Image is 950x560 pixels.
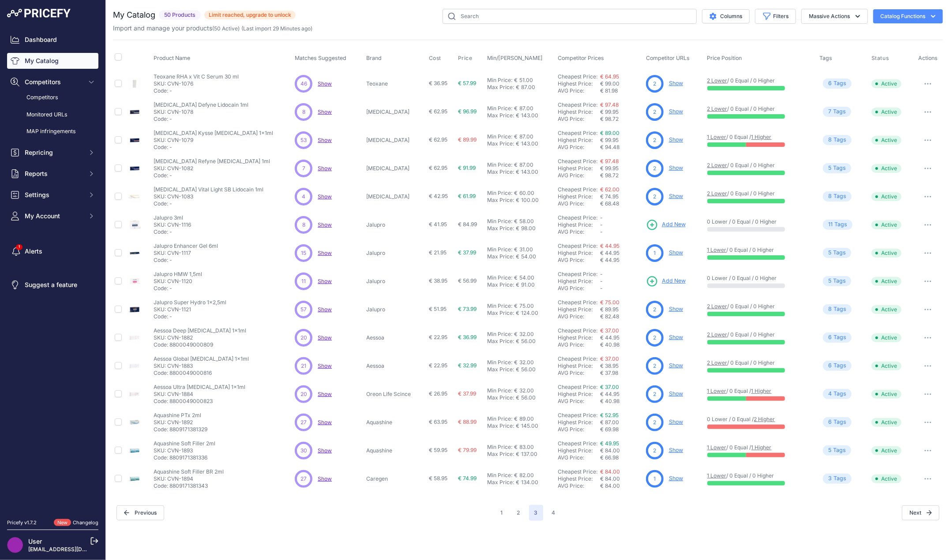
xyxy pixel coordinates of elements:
[116,505,164,520] button: Previous
[318,221,332,228] span: Show
[154,186,263,193] p: [MEDICAL_DATA] Vital Light SB Lidocain 1ml
[600,221,603,228] span: -
[7,90,98,105] a: Competitors
[707,55,742,61] span: Price Position
[366,80,425,87] p: Teoxane
[558,101,597,108] a: Cheapest Price:
[487,77,512,84] div: Min Price:
[828,108,831,116] span: 7
[73,519,98,526] a: Changelog
[366,137,425,144] p: [MEDICAL_DATA]
[558,165,600,172] div: Highest Price:
[28,546,120,553] a: [EMAIL_ADDRESS][DOMAIN_NAME]
[600,108,619,115] span: € 99.95
[558,271,597,277] a: Cheapest Price:
[600,200,642,207] div: € 68.48
[707,162,811,169] p: / 0 Equal / 0 Higher
[600,250,620,256] span: € 44.95
[7,208,98,224] button: My Account
[558,158,597,164] a: Cheapest Price:
[871,164,901,173] span: Active
[707,303,728,310] a: 2 Lower
[871,55,889,62] span: Status
[801,9,868,24] button: Massive Actions
[518,133,533,140] div: 87.00
[429,136,447,143] span: € 62.95
[458,249,476,256] span: € 37.99
[600,165,619,172] span: € 99.95
[7,145,98,161] button: Repricing
[154,73,239,80] p: Teoxane RHA x Vit C Serum 30 ml
[653,136,656,144] span: 2
[828,136,832,144] span: 8
[871,136,901,145] span: Active
[600,327,619,334] a: € 37.00
[154,228,191,235] p: Code: -
[429,108,447,115] span: € 62.95
[600,137,619,143] span: € 99.95
[558,214,597,221] a: Cheapest Price:
[7,124,98,139] a: MAP infringements
[429,55,441,62] span: Cost
[516,84,519,91] div: €
[429,193,448,199] span: € 42.95
[600,101,619,108] a: € 97.48
[318,475,332,482] span: Show
[600,116,642,123] div: € 98.72
[429,55,443,62] button: Cost
[113,9,155,21] h2: My Catalog
[487,84,514,91] div: Max Price:
[558,73,597,80] a: Cheapest Price:
[669,249,683,256] a: Show
[819,55,832,61] span: Tags
[458,55,474,62] button: Price
[7,9,71,18] img: Pricefy Logo
[318,278,332,284] a: Show
[366,221,425,228] p: Jalupro
[154,144,273,151] p: Code: -
[519,168,538,175] div: 143.00
[241,25,312,32] span: (Last import 29 Minutes ago)
[516,225,519,232] div: €
[843,164,846,172] span: s
[662,220,686,229] span: Add New
[558,108,600,116] div: Highest Price:
[823,248,851,258] span: Tag
[512,505,526,521] button: Go to page 2
[518,246,533,253] div: 31.00
[519,197,539,204] div: 100.00
[828,249,831,257] span: 5
[318,80,332,87] span: Show
[600,440,619,447] a: € 49.95
[707,444,727,451] a: 1 Lower
[318,250,332,256] a: Show
[458,221,477,228] span: € 84.99
[25,169,83,178] span: Reports
[154,250,218,257] p: SKU: CVN-1117
[318,334,332,341] span: Show
[902,505,939,520] button: Next
[669,108,683,115] a: Show
[871,55,891,62] button: Status
[366,250,425,257] p: Jalupro
[669,306,683,312] a: Show
[600,468,620,475] a: € 84.00
[669,80,683,86] a: Show
[600,214,603,221] span: -
[843,136,846,144] span: s
[843,249,846,257] span: s
[302,108,305,116] span: 8
[519,84,535,91] div: 87.00
[487,168,514,175] div: Max Price:
[487,218,512,225] div: Min Price:
[653,193,656,201] span: 2
[558,440,597,447] a: Cheapest Price:
[600,144,642,151] div: € 94.48
[558,137,600,144] div: Highest Price:
[707,246,811,254] p: / 0 Equal / 0 Higher
[295,55,346,61] span: Matches Suggested
[318,362,332,369] span: Show
[113,24,312,33] p: Import and manage your products
[7,243,98,259] a: Alerts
